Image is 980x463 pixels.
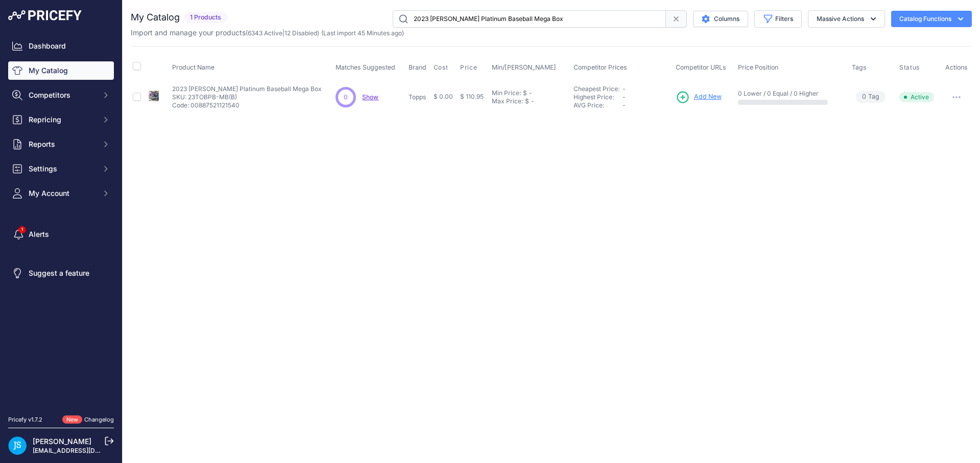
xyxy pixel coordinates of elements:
span: 1 Products [184,12,227,24]
button: Catalog Functions [891,11,972,27]
a: 6343 Active [248,29,282,37]
a: My Catalog [8,61,114,80]
a: [PERSON_NAME] [33,437,91,446]
span: Product Name [172,63,214,71]
div: $ [523,89,527,97]
div: Min Price: [492,89,521,97]
span: 0 [344,93,348,102]
span: New [62,415,82,424]
button: Price [460,63,479,72]
a: Suggest a feature [8,264,114,282]
span: Competitor URLs [676,63,726,71]
span: My Account [29,188,95,199]
div: Highest Price: [573,93,623,101]
p: Code: 00887521121540 [172,101,322,109]
span: - [623,101,626,109]
span: Brand [409,63,426,71]
a: Cheapest Price: [573,85,619,93]
p: 0 Lower / 0 Equal / 0 Higher [738,90,842,98]
h2: My Catalog [131,10,180,25]
button: Repricing [8,111,114,129]
button: Status [899,63,922,72]
button: Cost [434,63,450,72]
span: $ 110.95 [460,93,484,100]
p: 2023 [PERSON_NAME] Platinum Baseball Mega Box [172,85,322,93]
span: Price Position [738,63,778,71]
span: Reports [29,139,95,149]
a: [EMAIL_ADDRESS][DOMAIN_NAME] [33,447,139,454]
span: Price [460,63,477,72]
input: Search [393,10,666,28]
button: Massive Actions [808,10,885,28]
div: $ [525,97,529,105]
span: ( | ) [246,29,319,37]
span: - [623,85,626,93]
span: Settings [29,164,95,174]
button: Competitors [8,86,114,104]
span: 0 [862,92,866,102]
span: Min/[PERSON_NAME] [492,63,556,71]
span: Competitor Prices [573,63,627,71]
a: Add New [676,90,722,104]
img: Pricefy Logo [8,10,82,20]
a: Show [362,93,378,101]
a: Alerts [8,225,114,244]
span: Actions [945,63,968,71]
div: Pricefy v1.7.2 [8,415,42,424]
span: Add New [694,92,722,102]
span: (Last import 45 Minutes ago) [321,29,404,37]
span: - [623,93,626,101]
span: Tags [852,63,867,71]
span: Matches Suggested [336,63,395,71]
a: Dashboard [8,37,114,55]
nav: Sidebar [8,37,114,403]
span: Status [899,63,920,72]
div: AVG Price: [573,101,623,109]
span: Active [899,92,934,102]
div: - [529,97,534,105]
span: Competitors [29,90,95,100]
a: Changelog [84,416,114,423]
div: - [527,89,532,97]
button: My Account [8,184,114,203]
a: 12 Disabled [284,29,317,37]
span: Repricing [29,115,95,125]
p: Topps [409,93,429,101]
p: Import and manage your products [131,28,404,38]
span: $ 0.00 [434,93,453,100]
span: Cost [434,63,448,72]
span: Tag [856,91,886,103]
div: Max Price: [492,97,523,105]
button: Settings [8,160,114,178]
button: Reports [8,135,114,153]
p: SKU: 23TOBPB-MB(B) [172,93,322,101]
button: Columns [693,11,748,27]
button: Filters [754,10,802,28]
